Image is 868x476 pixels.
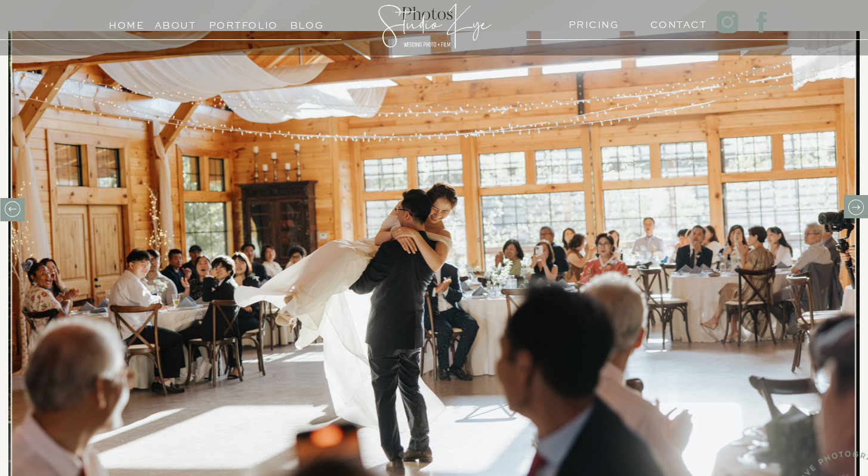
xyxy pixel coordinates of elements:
a: Portfolio [209,17,263,28]
a: PRICING [569,16,614,27]
h2: Photos [257,6,598,29]
a: Contact [650,16,696,27]
a: Home [104,17,150,28]
a: About [155,17,196,28]
a: Blog [280,17,334,28]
